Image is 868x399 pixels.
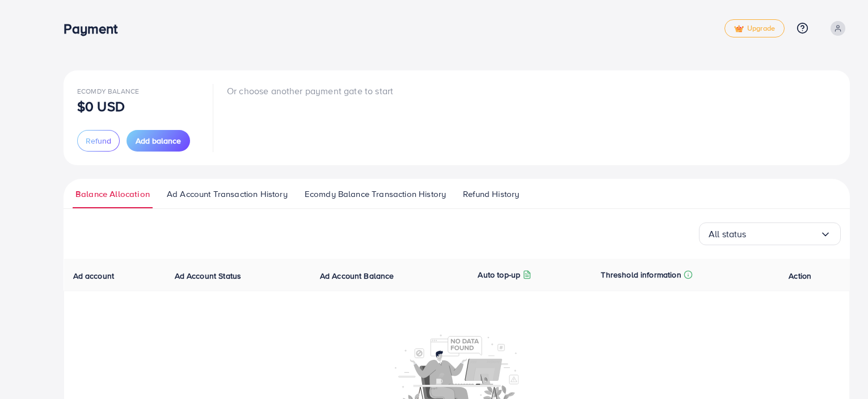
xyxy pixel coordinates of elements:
span: Ad Account Transaction History [167,188,288,200]
input: Search for option [747,225,820,243]
a: tickUpgrade [724,19,785,37]
span: Ad Account Status [175,270,242,282]
button: Refund [77,130,120,152]
span: Refund History [463,188,519,200]
span: Upgrade [734,24,775,33]
span: Refund [86,135,111,146]
p: $0 USD [77,99,125,113]
h3: Payment [64,20,127,37]
button: Add balance [127,130,190,152]
span: Add balance [136,135,181,146]
span: Ad account [73,270,115,282]
p: Auto top-up [478,268,520,282]
p: Or choose another payment gate to start [227,84,393,98]
span: Ad Account Balance [320,270,394,282]
span: Ecomdy Balance [77,86,139,96]
img: tick [734,25,744,33]
span: Ecomdy Balance Transaction History [305,188,446,200]
div: Search for option [699,222,841,245]
span: Action [789,270,811,282]
p: Threshold information [601,268,681,282]
span: All status [709,225,747,243]
span: Balance Allocation [75,188,150,200]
